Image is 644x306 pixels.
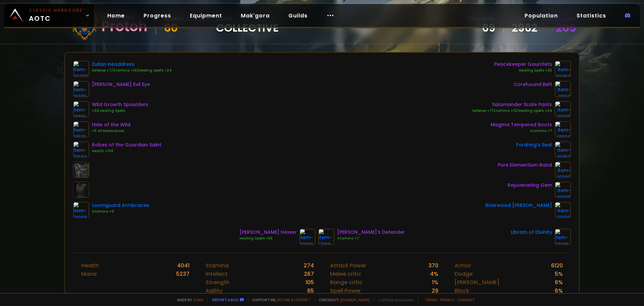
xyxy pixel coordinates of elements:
[92,202,149,209] div: Loomguard Armbraces
[92,121,130,128] div: Hide of the Wild
[330,261,366,270] div: Attack Power
[318,229,334,245] img: item-17106
[555,182,571,198] img: item-19395
[206,287,222,295] div: Agility
[92,61,172,68] div: Zulian Headdress
[330,287,361,295] div: Spell Power
[81,270,97,278] div: Mana
[440,297,454,302] a: Privacy
[428,261,438,270] div: 370
[81,261,99,270] div: Health
[73,101,89,117] img: item-18810
[454,287,469,295] div: Block
[92,81,150,88] div: [PERSON_NAME] Evil Eye
[555,101,571,117] img: item-18875
[432,287,438,295] div: 29
[512,23,537,33] a: 2962
[206,261,229,270] div: Stamina
[454,278,499,287] div: [PERSON_NAME]
[555,270,563,278] div: 5 %
[92,128,130,134] div: +5 All Resistances
[212,297,238,302] a: Report a bug
[92,101,148,108] div: Wild Growth Spaulders
[92,209,149,214] div: Stamina +9
[173,297,203,302] span: Made by
[304,270,314,278] div: 267
[306,278,314,287] div: 105
[239,229,297,236] div: [PERSON_NAME] Hexxer
[92,141,161,148] div: Robes of the Guardian Saint
[283,9,313,23] a: Guilds
[491,121,552,128] div: Magma Tempered Boots
[555,61,571,77] img: item-20264
[507,182,552,189] div: Rejuvenating Gem
[514,81,552,88] div: Corehound Belt
[29,7,83,24] span: AOTC
[102,9,130,23] a: Home
[337,229,405,236] div: [PERSON_NAME]'s Defender
[555,141,571,158] img: item-16058
[457,297,475,302] a: Consent
[454,270,473,278] div: Dodge
[340,297,370,302] a: [DOMAIN_NAME]
[337,236,405,241] div: Stamina +7
[92,148,161,154] div: Health +100
[430,270,438,278] div: 4 %
[551,261,563,270] div: 6120
[498,162,552,169] div: Pure Elementium Band
[330,270,361,278] div: Melee critic
[555,278,563,287] div: 6 %
[494,68,552,73] div: Healing Spells +30
[138,9,176,23] a: Progress
[330,278,363,287] div: Range critic
[307,287,314,295] div: 65
[92,68,172,73] div: Defense +7/Stamina +10/Healing Spells +24
[206,270,228,278] div: Intellect
[29,7,83,13] small: Classic Hardcore
[216,14,279,33] div: guild
[472,101,552,108] div: Salamander Scale Pants
[73,141,89,158] img: item-21663
[101,21,148,32] div: Protoh
[315,297,370,302] span: Checkout
[555,121,571,137] img: item-18824
[555,287,563,295] div: 6 %
[206,278,229,287] div: Strength
[177,261,190,270] div: 4041
[519,9,563,23] a: Population
[216,23,279,33] span: Collective
[248,297,311,302] span: Support me,
[491,128,552,134] div: Stamina +7
[472,108,552,114] div: Defense +7/Stamina +10/Healing Spells +24
[184,9,227,23] a: Equipment
[73,202,89,218] img: item-13969
[425,297,437,302] a: Terms
[555,229,571,245] img: item-23201
[176,270,190,278] div: 5237
[571,9,611,23] a: Statistics
[73,121,89,137] img: item-18510
[304,261,314,270] div: 274
[235,9,275,23] a: Mak'gora
[511,229,552,236] div: Libram of Divinity
[516,141,552,148] div: Fordring's Seal
[73,61,89,77] img: item-22720
[300,229,316,245] img: item-19890
[239,236,297,241] div: Healing Spells +55
[555,162,571,178] img: item-19382
[73,81,89,97] img: item-19885
[555,202,571,218] img: item-12930
[454,261,471,270] div: Armor
[92,108,148,114] div: +33 Healing Spells
[4,4,94,27] a: Classic HardcoreAOTC
[193,297,203,302] a: a fan
[277,297,311,302] a: Buy me a coffee
[432,278,438,287] div: 1 %
[374,297,414,302] span: v. d752d5 - production
[485,202,552,209] div: Briarwood [PERSON_NAME]
[555,81,571,97] img: item-19162
[494,61,552,68] div: Peacekeeper Gauntlets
